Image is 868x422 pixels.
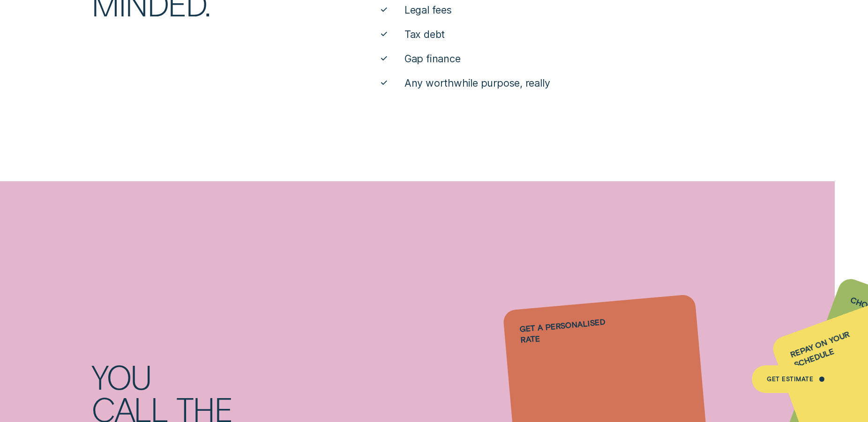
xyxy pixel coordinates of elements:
span: Tax debt [404,28,445,41]
span: Legal fees [404,3,452,17]
span: Any worthwhile purpose, really [404,76,550,90]
a: Get Estimate [752,365,835,392]
span: Gap finance [404,52,461,66]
